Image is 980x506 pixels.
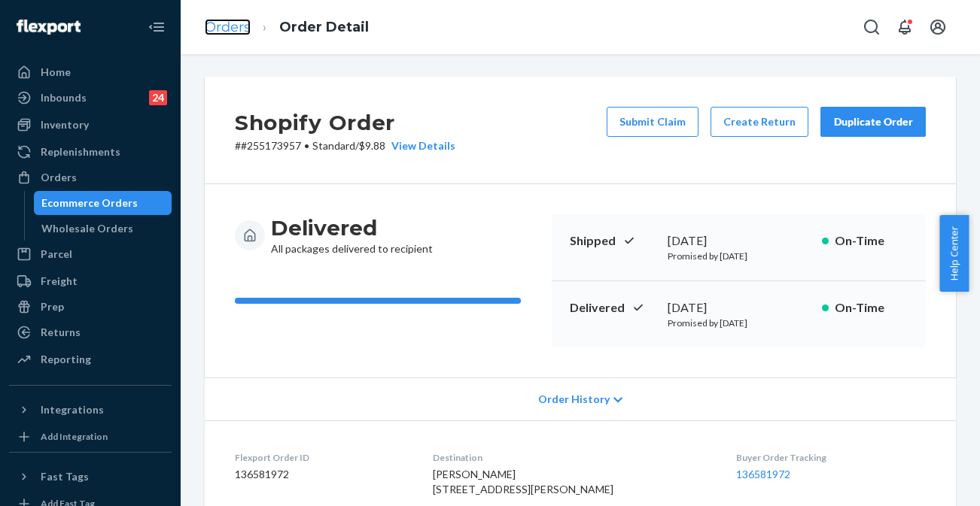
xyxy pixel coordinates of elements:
button: Close Navigation [142,12,172,42]
button: View Details [385,138,455,153]
span: Order History [538,392,610,407]
div: Inventory [41,117,89,132]
dt: Flexport Order ID [235,451,409,464]
button: Fast Tags [9,465,172,489]
p: Shipped [570,232,656,250]
span: [PERSON_NAME] [STREET_ADDRESS][PERSON_NAME] [433,468,613,495]
a: Orders [205,19,251,35]
a: Parcel [9,242,172,266]
a: Returns [9,320,172,344]
p: # #255173957 / $9.88 [235,138,455,153]
a: Freight [9,269,172,293]
div: Reporting [41,352,91,367]
div: [DATE] [668,232,810,250]
div: Returns [41,325,81,340]
a: Inventory [9,113,172,137]
dd: 136581972 [235,467,409,482]
div: Freight [41,274,78,289]
span: • [304,139,309,152]
p: On-Time [835,299,908,317]
a: Ecommerce Orders [34,191,172,215]
span: Standard [312,139,355,152]
div: Replenishments [41,144,120,159]
button: Open Search Box [857,12,887,42]
h3: Delivered [271,214,433,241]
a: Order Detail [279,19,369,35]
div: Home [41,65,71,80]
button: Create Return [711,107,808,137]
div: Wholesale Orders [41,221,133,236]
button: Open notifications [890,12,920,42]
div: Prep [41,299,64,314]
a: Orders [9,165,172,189]
div: Add Integration [41,430,108,443]
a: Reporting [9,347,172,371]
p: Delivered [570,299,656,317]
a: 136581972 [736,468,790,480]
h2: Shopify Order [235,107,455,138]
p: Promised by [DATE] [668,250,810,262]
a: Home [9,60,172,84]
div: Inbounds [41,90,87,105]
div: Ecommerce Orders [41,195,138,211]
p: On-Time [835,232,908,250]
a: Wholesale Orders [34,217,172,241]
div: Orders [41,170,77,185]
a: Replenishments [9,140,172,164]
img: Flexport logo [17,20,81,35]
dt: Buyer Order Tracking [736,451,926,464]
div: 24 [149,90,167,105]
button: Submit Claim [607,107,698,137]
button: Integrations [9,398,172,422]
ol: breadcrumbs [193,5,381,50]
button: Duplicate Order [820,107,926,137]
div: [DATE] [668,299,810,317]
a: Add Integration [9,428,172,446]
div: Integrations [41,402,104,417]
button: Help Center [939,215,969,292]
a: Inbounds24 [9,86,172,110]
a: Prep [9,295,172,319]
dt: Destination [433,451,713,464]
div: Duplicate Order [833,114,913,129]
p: Promised by [DATE] [668,317,810,329]
div: Fast Tags [41,469,89,484]
div: Parcel [41,247,72,262]
div: All packages delivered to recipient [271,214,433,256]
button: Open account menu [923,12,953,42]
